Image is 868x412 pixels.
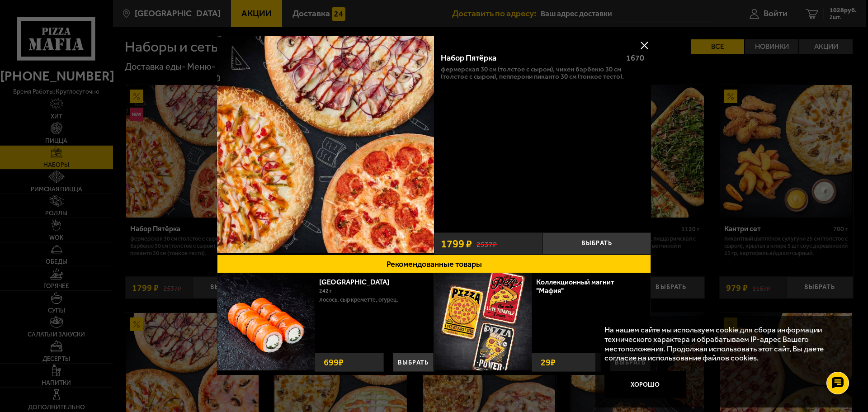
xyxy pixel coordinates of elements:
div: Набор Пятёрка [441,53,618,63]
span: 1799 ₽ [441,238,472,249]
button: Выбрать [393,353,434,372]
a: Коллекционный магнит "Мафия" [536,278,614,295]
strong: 29 ₽ [538,353,558,371]
s: 2537 ₽ [476,239,497,248]
button: Хорошо [604,371,686,398]
a: [GEOGRAPHIC_DATA] [319,278,398,286]
a: Набор Пятёрка [217,36,434,255]
span: 1670 [626,53,644,63]
p: лосось, Сыр креметте, огурец. [319,295,427,304]
button: Рекомендованные товары [217,255,651,273]
p: Фермерская 30 см (толстое с сыром), Чикен Барбекю 30 см (толстое с сыром), Пепперони Пиканто 30 с... [441,66,644,80]
button: Выбрать [542,232,651,255]
span: 242 г [319,288,332,294]
strong: 699 ₽ [321,353,346,371]
p: На нашем сайте мы используем cookie для сбора информации технического характера и обрабатываем IP... [604,325,841,363]
img: Набор Пятёрка [217,36,434,253]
